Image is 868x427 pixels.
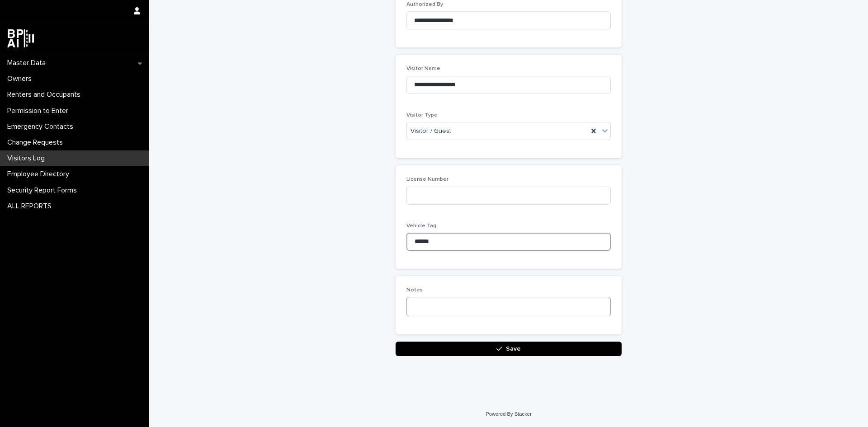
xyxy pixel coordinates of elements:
[506,346,521,352] span: Save
[7,29,34,47] img: dwgmcNfxSF6WIOOXiGgu
[4,59,53,67] p: Master Data
[410,127,451,136] span: Visitor / Guest
[406,287,423,293] span: Notes
[4,170,76,178] p: Employee Directory
[4,154,52,163] p: Visitors Log
[4,75,39,83] p: Owners
[406,113,438,118] span: Visitor Type
[406,2,443,7] span: Authorized By
[406,177,448,182] span: License Number
[4,107,75,115] p: Permission to Enter
[4,202,59,211] p: ALL REPORTS
[4,122,80,131] p: Emergency Contacts
[406,223,436,229] span: Vehicle Tag
[4,138,70,147] p: Change Requests
[4,186,84,195] p: Security Report Forms
[486,411,531,417] a: Powered By Stacker
[4,90,88,99] p: Renters and Occupants
[406,66,440,71] span: Visitor Name
[396,342,622,356] button: Save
